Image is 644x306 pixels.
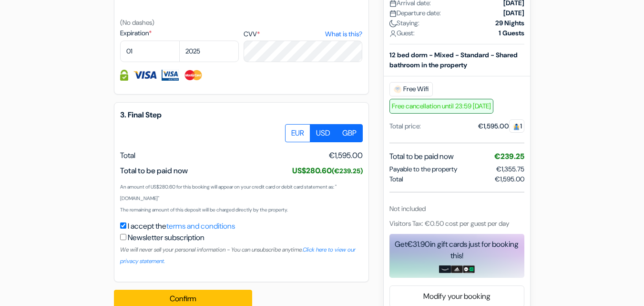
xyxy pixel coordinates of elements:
[389,30,397,37] img: user_icon.svg
[332,167,363,175] small: (€239.25)
[394,85,401,93] img: free_wifi.svg
[503,8,524,18] strong: [DATE]
[513,123,520,130] img: guest.svg
[389,51,518,69] b: 12 bed dorm - Mixed - Standard - Shared bathroom in the property
[389,82,433,96] span: Free Wifi
[286,124,363,142] div: Basic radio toggle button group
[120,207,288,213] small: The remaining amount of this deposit will be charged directly by the property.
[120,18,154,27] small: (No dashes)
[120,246,356,265] small: We will never sell your personal information - You can unsubscribe anytime.
[184,70,203,81] img: Master Card
[120,184,337,201] small: An amount of US$280.60 for this booking will appear on your credit card or debit card statement a...
[499,28,524,38] strong: 1 Guests
[495,174,524,184] span: €1,595.00
[389,121,421,131] div: Total price:
[120,166,188,176] span: Total to be paid now
[128,232,204,243] label: Newsletter subscription
[120,110,363,119] h5: 3. Final Step
[389,99,493,114] span: Free cancellation until 23:59 [DATE]
[120,246,356,265] a: Click here to view our privacy statement.
[390,287,524,306] a: Modify your booking
[162,70,179,81] img: Visa Electron
[451,265,463,273] img: adidas-card.png
[244,29,362,39] label: CVV
[389,151,454,162] span: Total to be paid now
[120,150,135,160] span: Total
[389,174,403,184] span: Total
[389,164,457,174] span: Payable to the property
[325,29,362,39] a: What is this?
[285,124,310,142] label: EUR
[389,28,415,38] span: Guest:
[389,20,397,27] img: moon.svg
[133,70,157,81] img: Visa
[509,119,524,133] span: 1
[478,121,524,131] div: €1,595.00
[494,151,524,161] span: €239.25
[495,18,524,28] strong: 29 Nights
[292,166,363,176] span: US$280.60
[166,221,235,231] a: terms and conditions
[463,265,475,273] img: uber-uber-eats-card.png
[389,18,419,28] span: Staying:
[329,150,363,161] span: €1,595.00
[336,124,363,142] label: GBP
[120,28,239,38] label: Expiration
[120,70,128,81] img: Credit card information fully secured and encrypted
[389,8,441,18] span: Departure date:
[407,239,430,249] span: €31.90
[128,221,235,232] label: I accept the
[389,204,524,214] div: Not included
[389,219,509,228] span: Visitors Tax: €0.50 cost per guest per day
[439,265,451,273] img: amazon-card-no-text.png
[389,239,524,262] div: Get in gift cards just for booking this!
[310,124,337,142] label: USD
[389,10,397,17] img: calendar.svg
[496,165,524,173] span: €1,355.75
